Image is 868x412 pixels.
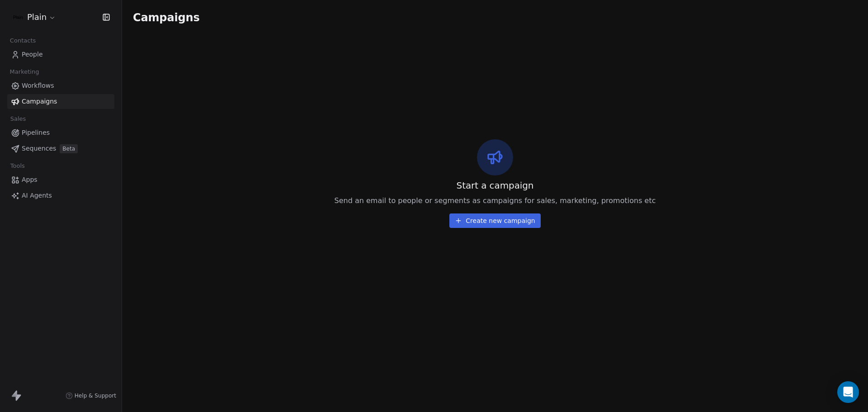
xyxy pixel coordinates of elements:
[335,195,656,206] span: Send an email to people or segments as campaigns for sales, marketing, promotions etc
[66,392,116,399] a: Help & Support
[22,175,38,185] span: Apps
[22,97,57,106] span: Campaigns
[7,94,114,109] a: Campaigns
[22,128,50,137] span: Pipelines
[6,65,43,79] span: Marketing
[449,213,540,228] button: Create new campaign
[27,11,47,23] span: Plain
[22,191,52,200] span: AI Agents
[7,125,114,140] a: Pipelines
[837,381,859,403] div: Open Intercom Messenger
[6,159,28,173] span: Tools
[60,144,78,153] span: Beta
[457,179,534,192] span: Start a campaign
[6,34,40,47] span: Contacts
[6,112,30,126] span: Sales
[11,9,58,25] button: Plain
[22,81,54,90] span: Workflows
[13,12,24,23] img: Plain-Logo-Tile.png
[133,11,200,24] span: Campaigns
[7,78,114,93] a: Workflows
[22,144,56,153] span: Sequences
[7,188,114,203] a: AI Agents
[7,47,114,62] a: People
[7,172,114,187] a: Apps
[22,50,43,59] span: People
[7,141,114,156] a: SequencesBeta
[75,392,116,399] span: Help & Support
